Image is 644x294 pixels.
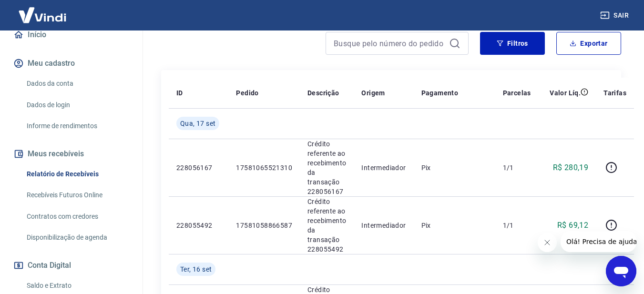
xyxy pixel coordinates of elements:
a: Início [11,24,131,45]
a: Dados da conta [23,74,131,93]
button: Sair [598,7,633,24]
p: Intermediador [361,163,406,172]
a: Informe de rendimentos [23,116,131,136]
p: Pedido [236,88,258,98]
p: Intermediador [361,221,406,230]
p: Crédito referente ao recebimento da transação 228056167 [307,139,346,196]
p: Tarifas [603,88,626,98]
a: Recebíveis Futuros Online [23,185,131,205]
p: Descrição [307,88,339,98]
a: Contratos com credores [23,207,131,226]
p: R$ 280,19 [553,162,589,173]
iframe: Mensagem da empresa [561,231,636,252]
p: 1/1 [503,221,531,230]
a: Dados de login [23,95,131,115]
img: Vindi [11,0,73,30]
p: R$ 69,12 [557,220,588,231]
iframe: Fechar mensagem [538,233,557,252]
p: Crédito referente ao recebimento da transação 228055492 [307,197,346,254]
p: Pix [421,221,488,230]
span: Ter, 16 set [180,264,212,274]
p: ID [176,88,183,98]
p: 17581065521310 [236,163,292,172]
p: Pix [421,163,488,172]
p: 228056167 [176,163,221,172]
input: Busque pelo número do pedido [334,36,445,51]
span: Olá! Precisa de ajuda? [6,7,80,14]
p: 17581058866587 [236,221,292,230]
p: Pagamento [421,88,459,98]
iframe: Botão para abrir a janela de mensagens [606,256,636,286]
span: Qua, 17 set [180,119,215,128]
a: Disponibilização de agenda [23,228,131,247]
button: Meus recebíveis [11,143,131,164]
button: Meu cadastro [11,53,131,74]
p: 228055492 [176,221,221,230]
button: Filtros [480,32,545,55]
p: 1/1 [503,163,531,172]
a: Relatório de Recebíveis [23,164,131,184]
p: Valor Líq. [550,88,581,98]
p: Parcelas [503,88,531,98]
p: Origem [361,88,385,98]
button: Conta Digital [11,255,131,276]
button: Exportar [556,32,621,55]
